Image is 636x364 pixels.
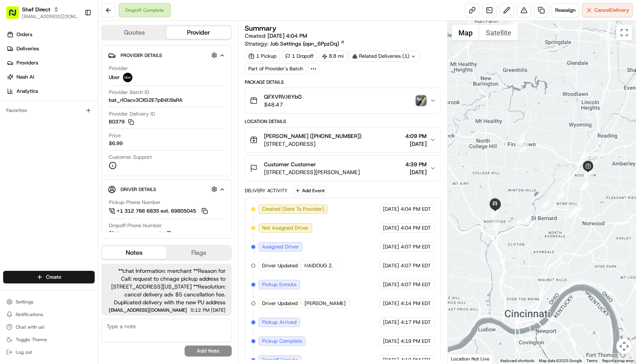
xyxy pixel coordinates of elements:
[616,338,632,354] button: Map camera controls
[571,205,579,214] div: 10
[262,206,324,213] span: Created (Sent To Provider)
[117,231,161,238] span: [PHONE_NUMBER]
[121,186,156,193] span: Driver Details
[108,49,225,62] button: Provider Details
[16,31,32,38] span: Orders
[3,347,95,358] button: Log out
[264,140,361,148] span: [STREET_ADDRESS]
[8,8,24,24] img: Nash
[262,357,298,364] span: Dropoff Enroute
[121,52,162,59] span: Provider Details
[3,309,95,320] button: Notifications
[401,243,431,250] span: 4:07 PM EDT
[383,243,399,250] span: [DATE]
[66,115,73,121] div: 💻
[109,230,174,239] a: [PHONE_NUMBER]
[245,127,441,153] button: [PERSON_NAME] ([PHONE_NUMBER])[STREET_ADDRESS]4:09 PM[DATE]
[3,57,98,69] a: Providers
[401,224,431,232] span: 4:04 PM EDT
[3,85,98,97] a: Analytics
[383,281,399,288] span: [DATE]
[3,271,95,283] button: Create
[3,296,95,307] button: Settings
[109,74,120,81] span: Uber
[16,114,60,122] span: Knowledge Base
[109,308,187,313] span: [EMAIL_ADDRESS][DOMAIN_NAME]
[262,243,299,250] span: Assigned Driver
[401,300,431,307] span: 4:14 PM EDT
[5,111,63,125] a: 📗Knowledge Base
[245,188,288,194] div: Delivery Activity
[245,51,280,62] div: 1 Pickup
[262,224,309,232] span: Not Assigned Driver
[401,338,431,345] span: 4:19 PM EDT
[27,83,99,89] div: We're available if you need us!
[450,353,476,364] img: Google
[405,140,427,148] span: [DATE]
[416,95,427,106] img: photo_proof_of_delivery image
[245,118,441,125] div: Location Details
[491,221,500,230] div: 16
[304,300,346,307] span: [PERSON_NAME]
[109,110,155,118] span: Provider Delivery ID
[262,281,297,288] span: Pickup Enroute
[602,358,634,363] a: Report a map error
[3,28,98,41] a: Orders
[245,40,345,48] div: Strategy:
[556,191,565,199] div: 12
[401,206,431,213] span: 4:04 PM EDT
[519,143,528,152] div: 4
[108,267,225,306] span: **chat Information: merchant **Reason for Call: request to chnage pickup address to [STREET_ADDRE...
[245,25,277,32] h3: Summary
[167,26,231,39] button: Provider
[522,215,530,224] div: 14
[516,138,524,146] div: 3
[8,75,22,89] img: 1736555255976-a54dd68f-1ca7-489b-9aae-adbdc363a1c4
[134,77,143,87] button: Start new chat
[3,42,98,55] a: Deliveries
[515,137,524,145] div: 2
[500,358,534,364] button: Keyboard shortcuts
[109,140,123,147] span: $6.99
[514,218,522,227] div: 15
[108,183,225,196] button: Driver Details
[401,281,431,288] span: 4:07 PM EDT
[22,13,78,20] span: [EMAIL_ADDRESS][DOMAIN_NAME]
[401,262,431,269] span: 4:07 PM EDT
[22,6,50,13] button: Shef Direct
[383,357,399,364] span: [DATE]
[16,311,43,318] span: Notifications
[401,319,431,326] span: 4:17 PM EDT
[262,338,302,345] span: Pickup Complete
[264,168,360,176] span: [STREET_ADDRESS][PERSON_NAME]
[109,89,149,96] span: Provider Batch ID
[541,199,550,208] div: 13
[452,25,479,40] button: Show street map
[3,71,98,83] a: Nash AI
[8,115,14,121] div: 📗
[583,168,592,177] div: 7
[245,156,441,181] button: Customer Customer[STREET_ADDRESS][PERSON_NAME]4:39 PM[DATE]
[16,349,32,355] span: Log out
[383,338,399,345] span: [DATE]
[264,132,361,140] span: [PERSON_NAME] ([PHONE_NUMBER])
[109,65,128,72] span: Provider
[16,336,47,343] span: Toggle Theme
[405,168,427,176] span: [DATE]
[63,111,129,125] a: 💻API Documentation
[270,40,339,48] span: Job Settings (opn_6PpzDq)
[555,7,576,14] span: Reassign
[16,299,33,305] span: Settings
[262,262,298,269] span: Driver Updated
[27,75,129,83] div: Start new chat
[167,246,231,259] button: Flags
[552,3,579,17] button: Reassign
[405,132,427,140] span: 4:09 PM
[3,322,95,333] button: Chat with us!
[383,206,399,213] span: [DATE]
[587,358,598,363] a: Terms (opens in new tab)
[568,208,577,217] div: 11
